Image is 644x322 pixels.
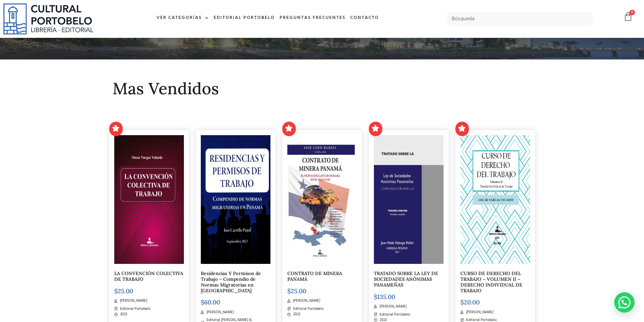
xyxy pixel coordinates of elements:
img: portada convencion colectiva-03 [114,135,184,264]
bdi: 20.00 [460,298,480,306]
span: $ [374,293,377,301]
span: $ [460,298,464,306]
a: Contacto [348,11,381,25]
span: $ [114,287,118,295]
a: Editorial Portobelo [211,11,277,25]
img: PORTADA elegida AMAZON._page-0001 [374,135,444,264]
span: Editorial Portobelo [291,306,324,312]
bdi: 60.00 [201,298,220,306]
a: CURSO DE DERECHO DEL TRABAJO – VOLUMEN II – DERECHO INDIVIDUAL DE TRABAJO [460,270,522,293]
img: PORTADA FINAL (2) [287,135,357,264]
span: [PERSON_NAME] [205,309,234,315]
span: [PERSON_NAME] [464,309,493,315]
a: LA CONVENCIÓN COLECTIVA DE TRABAJO [114,270,183,282]
a: Ver Categorías [154,11,211,25]
a: TRATADO SOBRE LA LEY DE SOCIEDADES ANÓNIMAS PANAMEÑAS [374,270,438,288]
span: 0 [629,10,635,15]
input: Búsqueda [446,12,594,26]
span: [PERSON_NAME] [378,304,407,309]
span: Editorial Portobelo [118,306,150,312]
img: img20231003_15474135 [201,135,270,264]
span: $ [201,298,204,306]
img: OSCAR_VARGAS [460,135,530,264]
a: Preguntas frecuentes [277,11,348,25]
bdi: 25.00 [287,287,306,295]
a: 0 [623,12,633,22]
bdi: 25.00 [114,287,133,295]
span: 2023 [118,312,127,317]
span: 2023 [291,312,300,317]
span: $ [287,287,291,295]
a: CONTRATO DE MINERA PANAMÁ [287,270,342,282]
h2: Mas Vendidos [113,80,532,98]
span: [PERSON_NAME] [118,298,147,304]
a: Residencias Y Permisos de Trabajo – Compendio de Normas Migratorias en [GEOGRAPHIC_DATA] [201,270,261,293]
span: [PERSON_NAME] [291,298,320,304]
bdi: 135.00 [374,293,395,301]
span: Editorial Portobelo [378,312,410,318]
